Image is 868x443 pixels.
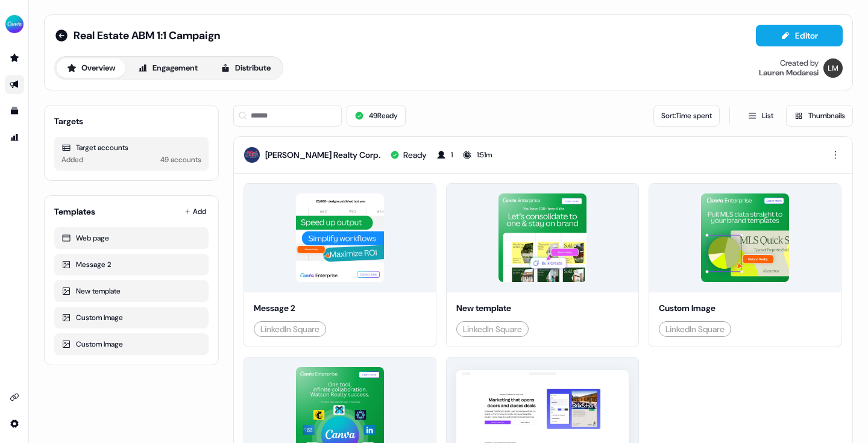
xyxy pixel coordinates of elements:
[5,388,24,407] a: Go to integrations
[54,206,95,218] div: Templates
[160,154,201,166] div: 49 accounts
[780,58,819,68] div: Created by
[740,105,781,127] button: List
[665,323,725,335] div: LinkedIn Square
[477,149,492,161] div: 1:51m
[61,259,201,271] div: Message 2
[296,193,385,282] img: asset preview
[5,414,24,433] a: Go to integrations
[759,68,819,78] div: Lauren Modaresi
[260,323,319,335] div: LinkedIn Square
[57,58,125,78] button: Overview
[61,154,83,166] div: Added
[653,105,720,127] button: Sort:Time spent
[498,193,587,282] img: asset preview
[5,75,24,94] a: Go to outbound experience
[701,193,790,282] img: asset preview
[659,302,831,314] div: Custom Image
[463,323,522,335] div: LinkedIn Square
[210,58,281,78] button: Distribute
[265,149,380,161] div: [PERSON_NAME] Realty Corp.
[756,31,843,43] a: Editor
[451,149,453,161] div: 1
[61,338,201,350] div: Custom Image
[61,285,201,297] div: New template
[5,128,24,147] a: Go to attribution
[182,203,209,220] button: Add
[74,28,220,43] span: Real Estate ABM 1:1 Campaign
[456,302,629,314] div: New template
[61,232,201,244] div: Web page
[756,25,843,46] button: Editor
[254,302,426,314] div: Message 2
[54,115,83,127] div: Targets
[128,58,208,78] button: Engagement
[786,105,853,127] button: Thumbnails
[823,58,843,78] img: Lauren
[5,48,24,68] a: Go to prospects
[403,149,427,161] div: Ready
[61,312,201,324] div: Custom Image
[61,142,201,154] div: Target accounts
[347,105,406,127] button: 49Ready
[5,101,24,121] a: Go to templates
